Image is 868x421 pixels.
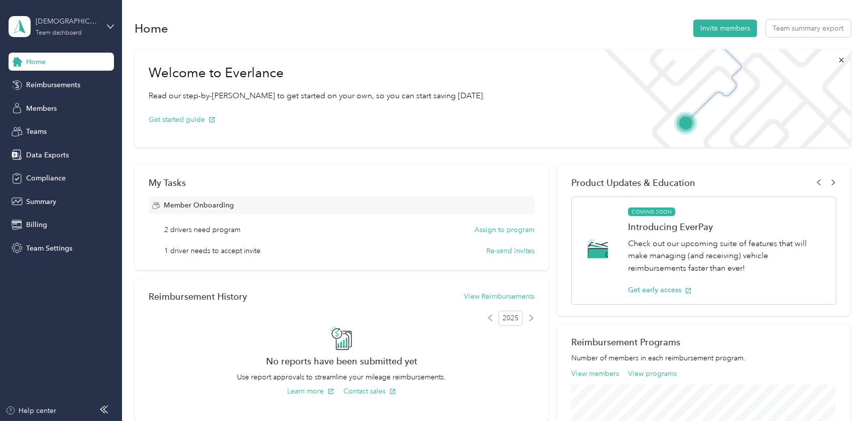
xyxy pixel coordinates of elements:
[149,356,535,366] h2: No reports have been submitted yet
[287,386,334,396] button: Learn more
[26,103,57,114] span: Members
[571,368,619,379] button: View members
[26,196,56,207] span: Summary
[149,372,535,382] p: Use report approvals to streamline your mileage reimbursements.
[149,177,535,188] div: My Tasks
[26,173,66,183] span: Compliance
[164,200,234,210] span: Member Onboarding
[464,291,535,302] button: View Reimbursements
[628,238,825,275] p: Check out our upcoming suite of features that will make managing (and receiving) vehicle reimburs...
[149,65,485,81] h1: Welcome to Everlance
[474,225,535,235] button: Assign to program
[164,225,240,235] span: 2 drivers need program
[26,243,72,254] span: Team Settings
[26,126,47,137] span: Teams
[628,207,675,217] span: COMING SOON
[571,337,836,347] h2: Reimbursement Programs
[628,222,825,232] h1: Introducing EverPay
[26,220,47,230] span: Billing
[36,30,82,36] div: Team dashboard
[486,246,535,256] button: Re-send invites
[26,57,46,67] span: Home
[812,365,868,421] iframe: Everlance-gr Chat Button Frame
[571,353,836,363] p: Number of members in each reimbursement program.
[571,177,695,188] span: Product Updates & Education
[149,114,215,125] button: Get started guide
[135,23,168,34] h1: Home
[149,291,247,302] h2: Reimbursement History
[149,90,485,102] p: Read our step-by-[PERSON_NAME] to get started on your own, so you can start saving [DATE].
[26,150,69,160] span: Data Exports
[628,368,677,379] button: View programs
[36,16,98,27] div: [DEMOGRAPHIC_DATA] Life Villages
[343,386,396,396] button: Contact sales
[766,20,851,37] button: Team summary export
[628,285,692,295] button: Get early access
[164,246,261,256] span: 1 driver needs to accept invite
[26,80,80,90] span: Reimbursements
[593,49,850,147] img: Welcome to everlance
[693,20,757,37] button: Invite members
[499,311,523,326] span: 2025
[6,405,57,416] button: Help center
